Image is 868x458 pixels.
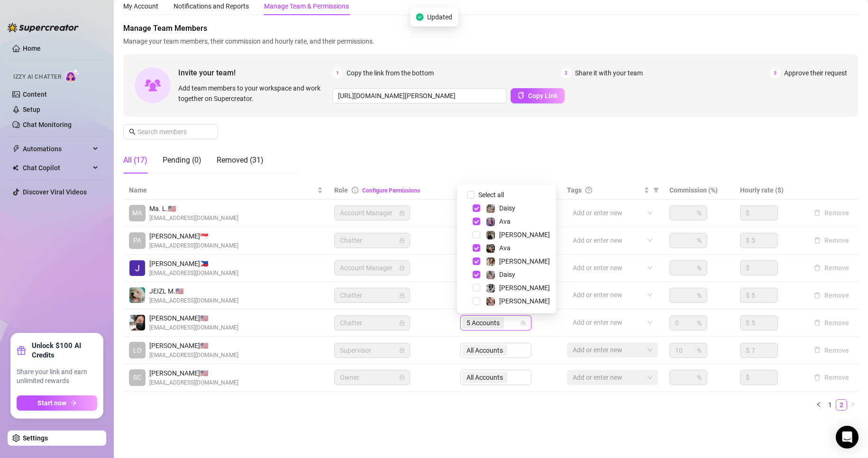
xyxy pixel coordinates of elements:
[132,208,142,218] span: MA
[23,141,90,156] span: Automations
[810,372,853,383] button: Remove
[473,204,480,212] span: Select tree node
[12,165,18,171] img: Chat Copilot
[123,36,859,46] span: Manage your team members, their commission and hourly rate, and their permissions.
[486,244,495,253] img: Ava
[511,88,565,103] button: Copy Link
[784,68,847,78] span: Approve their request
[32,341,97,360] strong: Unlock $100 AI Credits
[836,400,847,410] a: 2
[653,187,659,193] span: filter
[473,297,480,305] span: Select tree node
[123,23,859,34] span: Manage Team Members
[217,155,264,166] div: Removed (31)
[499,244,511,252] span: Ava
[129,315,145,330] img: john kenneth santillan
[813,399,824,411] button: left
[23,45,41,52] a: Home
[340,233,404,247] span: Chatter
[734,181,804,200] th: Hourly rate ($)
[486,297,495,306] img: Anna
[528,92,557,100] span: Copy Link
[332,68,343,78] span: 1
[178,83,329,104] span: Add team members to your workspace and work together on Supercreator.
[399,320,405,326] span: lock
[23,91,47,98] a: Content
[850,402,856,407] span: right
[810,262,853,274] button: Remove
[264,1,349,11] div: Manage Team & Permissions
[486,204,495,213] img: Daisy
[352,187,358,193] span: info-circle
[499,284,550,292] span: [PERSON_NAME]
[499,231,550,238] span: [PERSON_NAME]
[149,258,238,269] span: [PERSON_NAME] 🇵🇭
[129,260,145,276] img: John Lhester
[133,372,141,383] span: SC
[466,318,500,328] span: 5 Accounts
[149,269,238,278] span: [EMAIL_ADDRESS][DOMAIN_NAME]
[17,395,97,411] button: Start nowarrow-right
[149,296,238,305] span: [EMAIL_ADDRESS][DOMAIN_NAME]
[13,73,61,82] span: Izzy AI Chatter
[810,207,853,219] button: Remove
[137,127,205,137] input: Search members
[486,257,495,266] img: Paige
[399,293,405,298] span: lock
[17,367,97,386] span: Share your link and earn unlimited rewards
[810,290,853,301] button: Remove
[149,231,238,241] span: [PERSON_NAME] 🇸🇬
[149,313,238,323] span: [PERSON_NAME] 🇺🇸
[427,12,452,22] span: Updated
[8,23,79,32] img: logo-BBDzfeDw.svg
[399,265,405,271] span: lock
[23,121,72,128] a: Chat Monitoring
[810,345,853,356] button: Remove
[499,218,511,225] span: Ava
[567,185,582,195] span: Tags
[340,316,404,330] span: Chatter
[123,181,329,200] th: Name
[651,183,661,197] span: filter
[149,340,238,351] span: [PERSON_NAME] 🇺🇸
[163,155,201,166] div: Pending (0)
[23,160,90,175] span: Chat Copilot
[813,399,824,411] li: Previous Page
[340,370,404,385] span: Owner
[65,69,80,82] img: AI Chatter
[486,218,495,226] img: Ava
[174,1,249,11] div: Notifications and Reports
[499,297,550,305] span: [PERSON_NAME]
[347,68,434,78] span: Copy the link from the bottom
[149,286,238,296] span: JEIZL M. 🇺🇸
[129,128,136,135] span: search
[123,155,147,166] div: All (17)
[462,317,504,329] span: 5 Accounts
[399,348,405,353] span: lock
[549,183,558,197] span: filter
[399,375,405,380] span: lock
[340,343,404,357] span: Supervisor
[473,244,480,252] span: Select tree node
[499,257,550,265] span: [PERSON_NAME]
[518,92,524,99] span: copy
[149,378,238,387] span: [EMAIL_ADDRESS][DOMAIN_NAME]
[499,271,515,278] span: Daisy
[825,400,835,410] a: 1
[129,185,315,195] span: Name
[340,206,404,220] span: Account Manager
[810,317,853,329] button: Remove
[836,399,847,411] li: 2
[473,218,480,225] span: Select tree node
[416,13,423,21] span: check-circle
[340,261,404,275] span: Account Manager
[149,323,238,332] span: [EMAIL_ADDRESS][DOMAIN_NAME]
[129,287,145,303] img: JEIZL MALLARI
[399,210,405,216] span: lock
[585,187,592,193] span: question-circle
[17,346,26,355] span: gift
[123,1,158,11] div: My Account
[362,187,420,194] a: Configure Permissions
[521,320,526,326] span: team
